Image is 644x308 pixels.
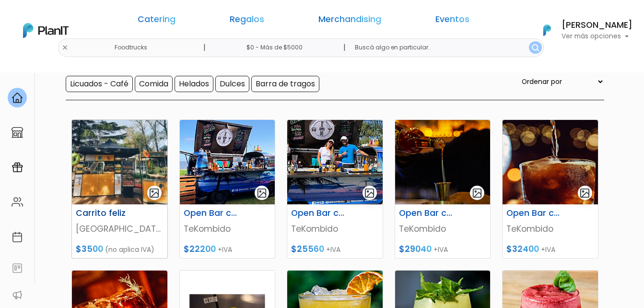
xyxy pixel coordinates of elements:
[184,243,216,255] span: $22200
[562,33,632,40] p: Ver más opciones
[531,18,632,43] button: PlanIt Logo [PERSON_NAME] Ver más opciones
[579,188,590,199] img: gallery-light
[138,15,176,27] a: Catering
[12,231,23,243] img: calendar-87d922413cdce8b2cf7b7f5f62616a5cf9e4887200fb71536465627b3292af00.svg
[12,289,23,301] img: partners-52edf745621dab592f3b2c58e3bca9d71375a7ef29c3b500c9f145b62cc070d4.svg
[287,120,383,204] img: thumb_1.5_producto_2.png
[76,223,164,235] p: [GEOGRAPHIC_DATA].
[506,223,594,235] p: TeKombido
[76,243,103,255] span: $3500
[184,223,271,235] p: TeKombido
[49,9,138,28] div: ¿Necesitás ayuda?
[149,188,160,199] img: gallery-light
[135,76,173,92] input: Comida
[501,208,567,218] h6: Open Bar con y sin alcohol : 5 horas
[343,42,346,53] p: |
[66,76,133,92] input: Licuados - Café
[395,120,491,204] img: thumb_fotografia-06.png
[399,243,432,255] span: $29040
[72,120,167,204] img: thumb_F7FE3346-0D88-4F10-A54C-A3D28EA1FD42.jpeg
[502,119,598,259] a: gallery-light Open Bar con y sin alcohol : 5 horas TeKombido $32400 +IVA
[257,188,268,199] img: gallery-light
[12,127,23,138] img: marketplace-4ceaa7011d94191e9ded77b95e3339b90024bf715f7c57f8cf31f2d8c509eaba.svg
[12,262,23,274] img: feedback-78b5a0c8f98aac82b08bfc38622c3050aee476f2c9584af64705fc4e61158814.svg
[503,120,598,204] img: thumb_te_kmbi_do.png
[318,15,381,27] a: Merchandising
[23,23,69,38] img: PlanIt Logo
[12,92,23,104] img: home-e721727adea9d79c4d83392d1f703f7f8bce08238fde08b1acbfd93340b81755.svg
[506,243,539,255] span: $32400
[203,42,206,53] p: |
[472,188,483,199] img: gallery-light
[251,76,319,92] input: Barra de tragos
[433,245,448,254] span: +IVA
[285,208,351,218] h6: Open Bar con y sin alcohol : 3 horas
[178,208,244,218] h6: Open Bar con y sin alcohol : 2 horas
[393,208,459,218] h6: Open Bar con y sin alcohol : 4 horas
[230,15,264,27] a: Regalos
[435,15,469,27] a: Eventos
[399,223,487,235] p: TeKombido
[291,223,379,235] p: TeKombido
[291,243,324,255] span: $25560
[62,45,68,51] img: close-6986928ebcb1d6c9903e3b54e860dbc4d054630f23adef3a32610726dff6a82b.svg
[215,76,249,92] input: Dulces
[105,245,154,254] span: (no aplica IVA)
[347,38,543,57] input: Buscá algo en particular..
[12,196,23,208] img: people-662611757002400ad9ed0e3c099ab2801c6687ba6c219adb57efc949bc21e19d.svg
[532,44,539,51] img: search_button-432b6d5273f82d61273b3651a40e1bd1b912527efae98b1b7a1b2c0702e16a8d.svg
[12,162,23,173] img: campaigns-02234683943229c281be62815700db0a1741e53638e28bf9629b52c665b00959.svg
[179,119,276,259] a: gallery-light Open Bar con y sin alcohol : 2 horas TeKombido $22200 +IVA
[395,119,491,259] a: gallery-light Open Bar con y sin alcohol : 4 horas TeKombido $29040 +IVA
[537,20,558,41] img: PlanIt Logo
[326,245,340,254] span: +IVA
[70,208,136,218] h6: Carrito feliz
[287,119,383,259] a: gallery-light Open Bar con y sin alcohol : 3 horas TeKombido $25560 +IVA
[180,120,275,204] img: thumb_1.5_producto_1.png
[541,245,555,254] span: +IVA
[71,119,168,259] a: gallery-light Carrito feliz [GEOGRAPHIC_DATA]. $3500 (no aplica IVA)
[562,21,632,30] h6: [PERSON_NAME]
[218,245,232,254] span: +IVA
[364,188,375,199] img: gallery-light
[175,76,213,92] input: Helados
